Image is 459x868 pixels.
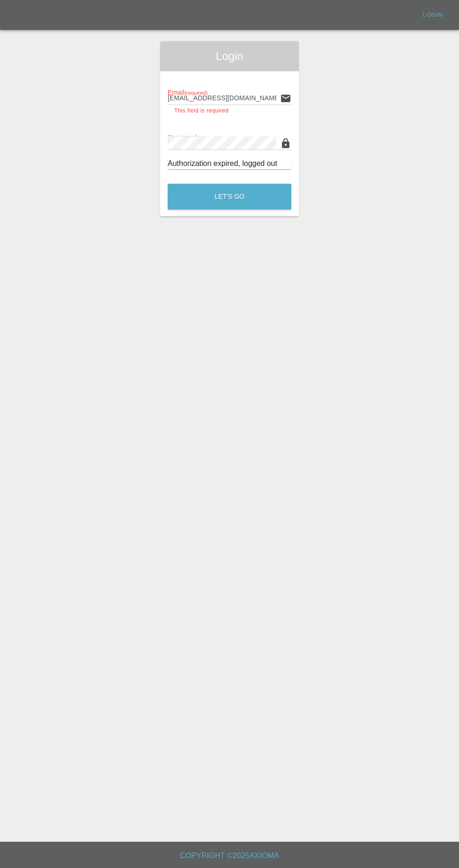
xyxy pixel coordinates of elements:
span: Login [168,49,291,64]
small: (required) [197,135,221,141]
p: This field is required [174,106,285,116]
button: Let's Go [168,184,291,210]
a: Login [418,8,448,22]
span: Password [168,134,220,141]
span: Email [168,89,207,96]
small: (required) [185,90,208,96]
h6: Copyright © 2025 Axioma [7,849,452,862]
div: Authorization expired, logged out [168,158,291,169]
